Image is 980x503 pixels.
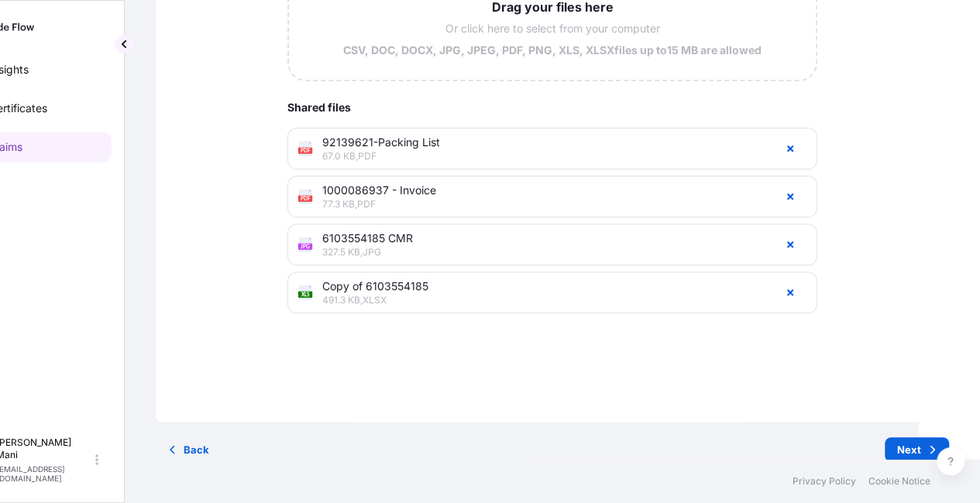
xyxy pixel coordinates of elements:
[301,148,311,153] text: PDF
[184,442,209,457] p: Back
[301,196,311,201] text: PDF
[322,135,763,150] span: 92139621-Packing List
[322,198,763,210] span: 77.3 KB , PDF
[322,231,763,246] span: 6103554185 CMR
[301,292,310,297] text: XLS
[287,100,817,115] span: Shared files
[322,150,763,163] span: 67.0 KB , PDF
[301,244,310,249] text: JPG
[885,437,949,462] button: Next
[322,246,763,258] span: 327.5 KB , JPG
[322,294,763,306] span: 491.3 KB , XLSX
[868,475,930,488] a: Cookie Notice
[322,183,763,198] span: 1000086937 - Invoice
[322,279,763,294] span: Copy of 6103554185
[897,442,921,457] p: Next
[793,475,856,488] a: Privacy Policy
[156,437,222,462] button: Back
